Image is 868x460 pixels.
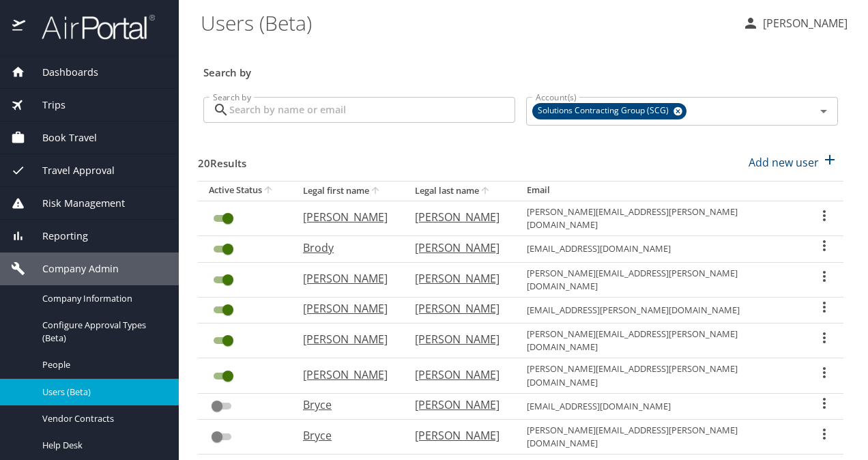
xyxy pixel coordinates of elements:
[12,14,27,40] img: icon-airportal.png
[415,240,500,256] p: [PERSON_NAME]
[201,1,732,44] h1: Users (Beta)
[516,297,805,323] td: [EMAIL_ADDRESS][PERSON_NAME][DOMAIN_NAME]
[27,14,155,40] img: airportal-logo.png
[516,420,805,455] td: [PERSON_NAME][EMAIL_ADDRESS][PERSON_NAME][DOMAIN_NAME]
[743,147,843,177] button: Add new user
[198,147,246,171] h3: 20 Results
[415,366,500,383] p: [PERSON_NAME]
[516,236,805,262] td: [EMAIL_ADDRESS][DOMAIN_NAME]
[198,181,292,201] th: Active Status
[42,319,162,345] span: Configure Approval Types (Beta)
[404,181,516,201] th: Legal last name
[516,201,805,235] td: [PERSON_NAME][EMAIL_ADDRESS][PERSON_NAME][DOMAIN_NAME]
[303,300,388,317] p: [PERSON_NAME]
[229,97,515,123] input: Search by name or email
[737,11,853,35] button: [PERSON_NAME]
[25,229,88,244] span: Reporting
[532,104,677,118] span: Solutions Contracting Group (SCG)
[42,412,162,425] span: Vendor Contracts
[814,102,833,121] button: Open
[25,98,66,113] span: Trips
[303,240,388,256] p: Brody
[479,185,493,198] button: sort
[203,57,838,81] h3: Search by
[42,292,162,305] span: Company Information
[516,181,805,201] th: Email
[759,15,848,31] p: [PERSON_NAME]
[516,358,805,393] td: [PERSON_NAME][EMAIL_ADDRESS][PERSON_NAME][DOMAIN_NAME]
[516,393,805,419] td: [EMAIL_ADDRESS][DOMAIN_NAME]
[516,262,805,297] td: [PERSON_NAME][EMAIL_ADDRESS][PERSON_NAME][DOMAIN_NAME]
[532,103,686,119] div: Solutions Contracting Group (SCG)
[262,184,276,197] button: sort
[25,130,97,145] span: Book Travel
[303,366,388,383] p: [PERSON_NAME]
[25,261,119,276] span: Company Admin
[516,324,805,358] td: [PERSON_NAME][EMAIL_ADDRESS][PERSON_NAME][DOMAIN_NAME]
[303,209,388,225] p: [PERSON_NAME]
[303,331,388,347] p: [PERSON_NAME]
[42,386,162,399] span: Users (Beta)
[369,185,383,198] button: sort
[415,397,500,413] p: [PERSON_NAME]
[25,163,115,178] span: Travel Approval
[415,209,500,225] p: [PERSON_NAME]
[749,154,819,171] p: Add new user
[303,270,388,287] p: [PERSON_NAME]
[25,196,125,211] span: Risk Management
[303,397,388,413] p: Bryce
[415,331,500,347] p: [PERSON_NAME]
[303,427,388,444] p: Bryce
[415,270,500,287] p: [PERSON_NAME]
[42,439,162,452] span: Help Desk
[292,181,404,201] th: Legal first name
[415,427,500,444] p: [PERSON_NAME]
[42,358,162,371] span: People
[25,65,98,80] span: Dashboards
[415,300,500,317] p: [PERSON_NAME]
